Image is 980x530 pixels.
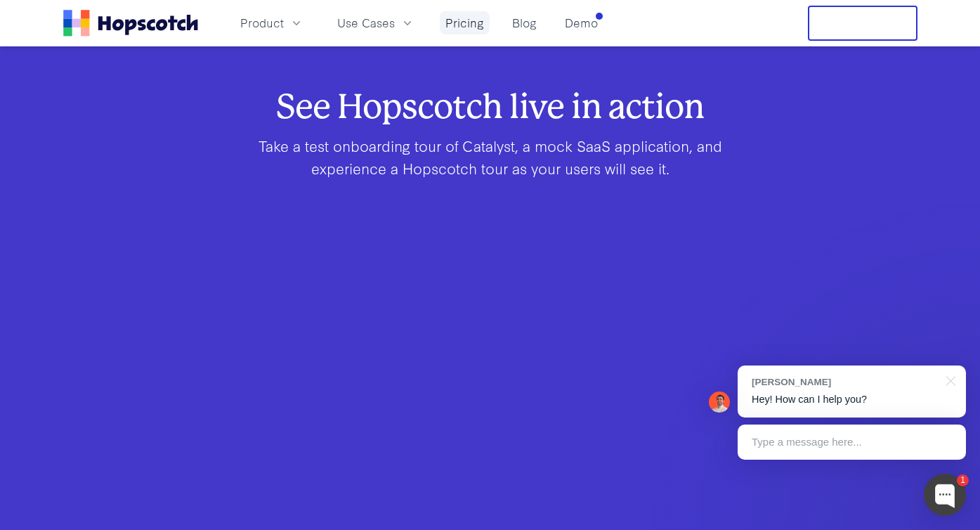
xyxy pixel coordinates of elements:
img: Mark Spera [709,392,730,413]
button: Use Cases [329,11,423,34]
p: Take a test onboarding tour of Catalyst, a mock SaaS application, and experience a Hopscotch tour... [221,134,760,179]
a: Home [63,10,198,37]
a: Pricing [440,11,490,34]
a: Demo [559,11,603,34]
span: Product [240,14,284,32]
div: [PERSON_NAME] [752,375,938,389]
div: Type a message here... [738,425,966,460]
button: Product [232,11,312,34]
h2: See Hopscotch live in action [108,92,873,117]
div: 1 [957,474,969,486]
span: Use Cases [337,14,395,32]
p: Hey! How can I help you? [752,392,952,407]
button: Free Trial [808,6,917,41]
a: Blog [507,11,542,34]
